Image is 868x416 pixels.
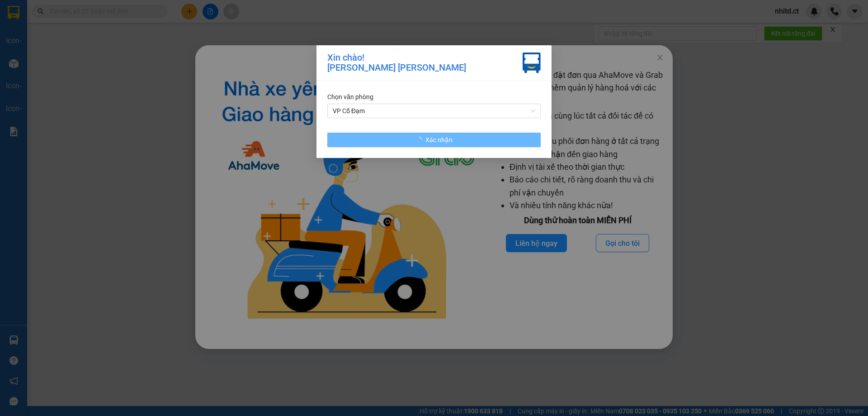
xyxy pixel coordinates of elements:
[425,135,453,145] span: Xác nhận
[333,104,535,118] span: VP Cổ Đạm
[523,53,541,73] img: vxr-icon
[327,53,466,73] div: Xin chào! [PERSON_NAME] [PERSON_NAME]
[415,137,425,143] span: loading
[327,92,541,102] div: Chọn văn phòng
[327,133,541,147] button: Xác nhận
